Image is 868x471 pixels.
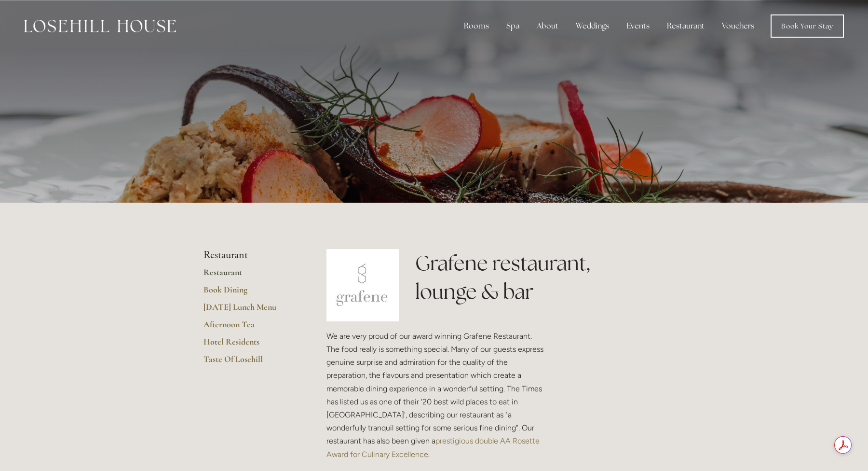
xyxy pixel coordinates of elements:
div: Rooms [456,16,497,36]
div: Events [619,16,657,36]
div: Restaurant [659,16,712,36]
img: grafene.jpg [326,249,399,321]
a: Afternoon Tea [203,319,296,336]
a: Book Your Stay [771,14,844,38]
div: Spa [499,16,527,36]
h1: Grafene restaurant, lounge & bar [415,249,665,306]
a: prestigious double AA Rosette Award for Culinary Excellence [326,436,542,458]
a: [DATE] Lunch Menu [203,302,296,319]
img: Losehill House [24,20,176,32]
a: Book Dining [203,284,296,302]
a: Taste Of Losehill [203,354,296,371]
div: About [529,16,566,36]
p: We are very proud of our award winning Grafene Restaurant. The food really is something special. ... [326,330,546,461]
a: Restaurant [203,267,296,284]
a: Vouchers [714,16,762,36]
div: Weddings [568,16,617,36]
li: Restaurant [203,249,296,262]
a: Hotel Residents [203,336,296,354]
